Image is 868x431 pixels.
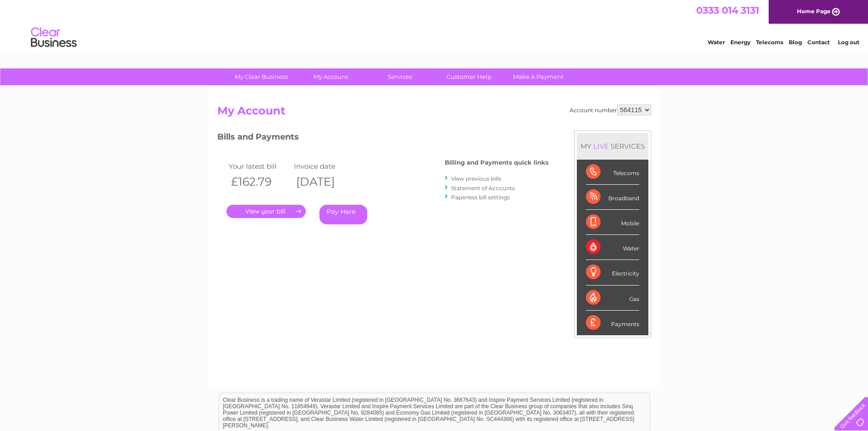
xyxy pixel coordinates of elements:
[838,39,859,46] a: Log out
[31,24,77,52] img: logo.png
[217,130,549,146] h3: Bills and Payments
[362,68,437,85] a: Services
[586,210,639,235] div: Mobile
[586,260,639,285] div: Electricity
[696,5,759,16] a: 0333 014 3131
[451,194,510,201] a: Paperless bill settings
[226,160,292,172] td: Your latest bill
[292,160,357,172] td: Invoice date
[292,172,357,191] th: [DATE]
[577,133,648,159] div: MY SERVICES
[319,205,367,224] a: Pay Here
[293,68,368,85] a: My Account
[586,185,639,210] div: Broadband
[591,142,611,151] div: LIVE
[807,39,830,46] a: Contact
[756,39,783,46] a: Telecoms
[730,39,750,46] a: Energy
[586,160,639,185] div: Telecoms
[570,104,651,115] div: Account number
[219,5,650,44] div: Clear Business is a trading name of Verastar Limited (registered in [GEOGRAPHIC_DATA] No. 3667643...
[586,286,639,311] div: Gas
[586,311,639,335] div: Payments
[224,68,299,85] a: My Clear Business
[226,205,306,218] a: .
[226,172,292,191] th: £162.79
[217,104,651,122] h2: My Account
[789,39,802,46] a: Blog
[451,175,501,182] a: View previous bills
[501,68,576,85] a: Make A Payment
[445,159,549,166] h4: Billing and Payments quick links
[451,185,515,192] a: Statement of Accounts
[708,39,725,46] a: Water
[431,68,507,85] a: Customer Help
[586,235,639,260] div: Water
